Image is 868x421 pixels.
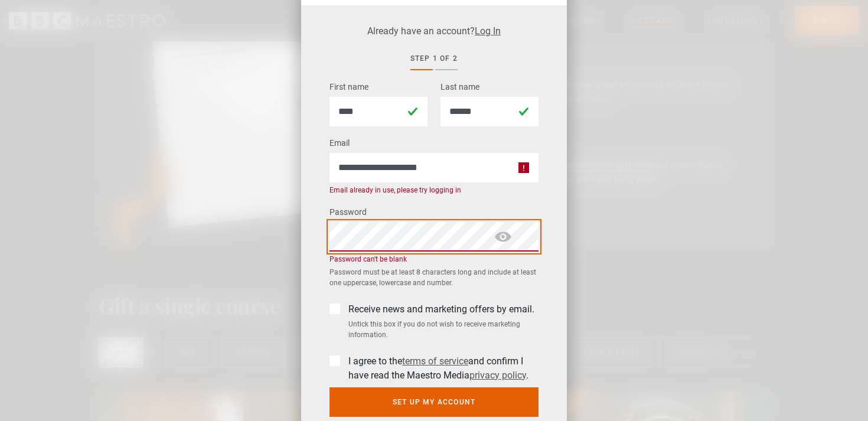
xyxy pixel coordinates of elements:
[494,222,513,252] span: show password
[329,136,350,151] label: Email
[344,354,539,383] label: I agree to the and confirm I have read the Maestro Media .
[329,80,368,94] label: First name
[329,387,539,417] button: Set up my account
[475,25,501,37] a: Log In
[329,185,539,195] div: Email already in use, please try logging in
[410,53,458,64] div: Step 1 of 2
[344,319,539,340] small: Untick this box if you do not wish to receive marketing information.
[469,370,526,381] a: privacy policy
[440,80,479,94] label: Last name
[402,355,468,367] a: terms of service
[329,267,539,288] small: Password must be at least 8 characters long and include at least one uppercase, lowercase and num...
[344,302,534,316] label: Receive news and marketing offers by email.
[329,205,367,220] label: Password
[329,254,539,265] div: Password can't be blank
[329,24,539,38] p: Already have an account?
